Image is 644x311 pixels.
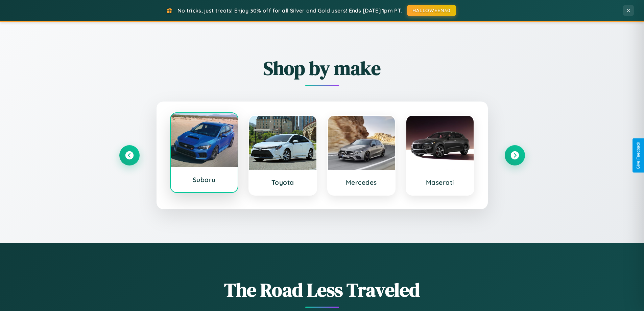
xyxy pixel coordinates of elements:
div: Give Feedback [636,142,641,169]
h2: Shop by make [119,55,525,81]
h1: The Road Less Traveled [119,277,525,303]
h3: Toyota [256,178,310,186]
h3: Mercedes [335,178,388,186]
h3: Maserati [413,178,467,186]
button: HALLOWEEN30 [407,5,456,16]
h3: Subaru [177,176,231,184]
span: No tricks, just treats! Enjoy 30% off for all Silver and Gold users! Ends [DATE] 1pm PT. [177,7,402,14]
